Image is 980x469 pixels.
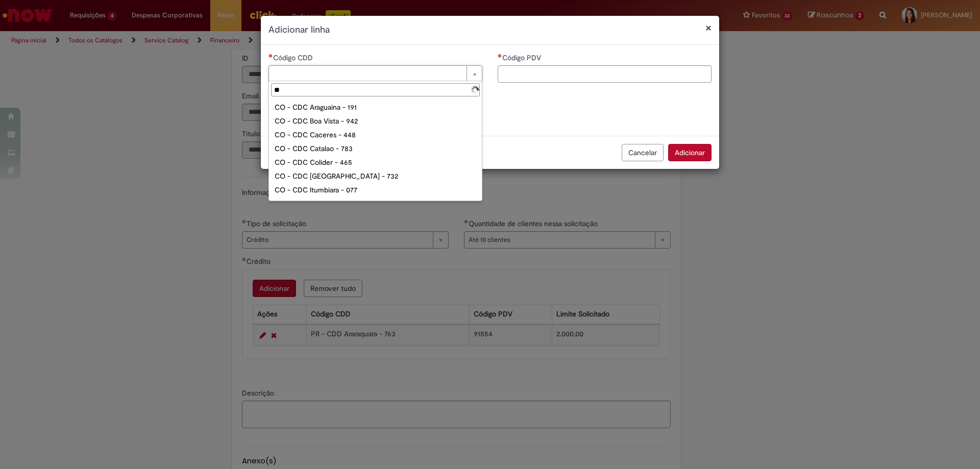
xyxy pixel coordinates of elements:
[271,169,480,183] div: CO - CDC [GEOGRAPHIC_DATA] - 732
[271,183,480,197] div: CO - CDC Itumbiara - 077
[271,101,480,114] div: CO - CDC Araguaina - 191
[271,197,480,211] div: CO - CDC Rio Branco - 572
[269,98,482,201] ul: Código CDD
[271,128,480,142] div: CO - CDC Caceres - 448
[271,142,480,156] div: CO - CDC Catalao - 783
[271,114,480,128] div: CO - CDC Boa Vista - 942
[271,156,480,169] div: CO - CDC Colider - 465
